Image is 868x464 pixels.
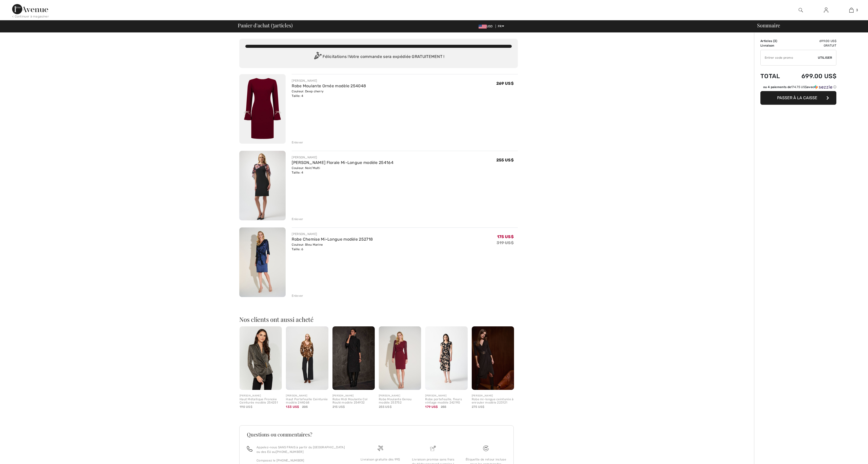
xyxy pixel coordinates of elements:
[292,78,366,83] div: [PERSON_NAME]
[496,158,514,162] span: 255 US$
[292,293,303,298] div: Enlever
[286,326,328,390] img: Haut Portefeuille Ceinturée modèle 244068
[425,326,467,390] img: Robe portefeuille, fleurs vintage modèle 242190
[240,405,252,409] span: 190 US$
[286,394,328,398] div: [PERSON_NAME]
[332,398,375,405] div: Robe Midi Moulante Col Roulé modèle 254932
[824,7,828,13] img: Mes infos
[238,23,292,28] span: Panier d'achat ( articles)
[292,83,366,88] a: Robe Moulante Ornée modèle 254048
[472,405,485,409] span: 275 US$
[12,14,49,19] div: < Continuer à magasiner
[425,405,438,409] span: 179 US$
[472,326,514,390] img: Robe mi-longue ceinturée à enrouler modèle 223121
[292,140,303,145] div: Enlever
[332,405,345,409] span: 215 US$
[239,151,286,220] img: Robe Fourreau Florale Mi-Longue modèle 254164
[272,22,274,28] span: 3
[497,234,514,239] span: 175 US$
[239,227,286,297] img: Robe Chemise Mi-Longue modèle 252718
[761,50,818,65] input: Code promo
[247,446,252,452] img: call
[358,457,403,462] div: Livraison gratuite dès 99$
[292,217,303,221] div: Enlever
[788,43,836,48] td: Gratuit
[760,43,788,48] td: Livraison
[239,74,286,144] img: Robe Moulante Ornée modèle 254048
[498,25,504,28] span: FR
[760,91,836,105] button: Passer à la caisse
[441,405,446,409] span: 255
[239,316,518,322] h2: Nos clients ont aussi acheté
[247,432,506,437] h3: Questions ou commentaires?
[312,52,323,62] img: Congratulation2.svg
[849,7,854,13] img: Mon panier
[302,405,308,409] span: 205
[379,398,421,405] div: Robe Moulante Genou modèle 253752
[479,25,487,29] img: US Dollar
[292,89,366,98] div: Couleur: Deep cherry Taille: 4
[292,155,393,160] div: [PERSON_NAME]
[760,85,836,91] div: ou 4 paiements de174.75 US$avecSezzle Cliquez pour en savoir plus sur Sezzle
[788,39,836,43] td: 699.00 US$
[240,394,282,398] div: [PERSON_NAME]
[760,68,788,85] td: Total
[763,85,836,89] div: ou 4 paiements de avec
[799,7,803,13] img: recherche
[788,68,836,85] td: 699.00 US$
[286,405,299,409] span: 133 US$
[332,326,375,390] img: Robe Midi Moulante Col Roulé modèle 254932
[791,85,807,89] span: 174.75 US$
[483,446,489,451] img: Livraison gratuite dès 99$
[240,326,282,390] img: Haut Métallique Froncée Ceinturée modèle 254251
[379,394,421,398] div: [PERSON_NAME]
[332,394,375,398] div: [PERSON_NAME]
[856,8,858,12] span: 3
[760,39,788,43] td: Articles ( )
[818,55,832,60] span: Utiliser
[497,240,514,245] s: 319 US$
[814,85,832,89] img: Sezzle
[496,81,514,86] span: 269 US$
[777,95,817,100] span: Passer à la caisse
[774,39,776,43] span: 3
[292,237,373,242] a: Robe Chemise Mi-Longue modèle 252718
[425,394,467,398] div: [PERSON_NAME]
[472,398,514,405] div: Robe mi-longue ceinturée à enrouler modèle 223121
[472,394,514,398] div: [PERSON_NAME]
[479,25,495,28] span: USD
[292,232,373,236] div: [PERSON_NAME]
[240,398,282,405] div: Haut Métallique Froncée Ceinturée modèle 254251
[276,450,304,454] a: [PHONE_NUMBER]
[292,160,393,165] a: [PERSON_NAME] Florale Mi-Longue modèle 254164
[379,405,392,409] span: 255 US$
[378,446,383,451] img: Livraison gratuite dès 99$
[425,398,467,405] div: Robe portefeuille, fleurs vintage modèle 242190
[820,7,832,13] a: Se connecter
[292,242,373,251] div: Couleur: Bleu Marine Taille: 6
[245,52,512,62] div: Félicitations ! Votre commande sera expédiée GRATUITEMENT !
[257,445,348,454] p: Appelez-nous SANS FRAIS à partir du [GEOGRAPHIC_DATA] ou des EU au
[430,446,436,451] img: Livraison promise sans frais de dédouanement surprise&nbsp;!
[839,7,864,13] a: 3
[286,398,328,405] div: Haut Portefeuille Ceinturée modèle 244068
[751,23,865,28] div: Sommaire
[379,326,421,390] img: Robe Moulante Genou modèle 253752
[12,4,48,14] img: 1ère Avenue
[292,166,393,175] div: Couleur: Noir/Multi Taille: 4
